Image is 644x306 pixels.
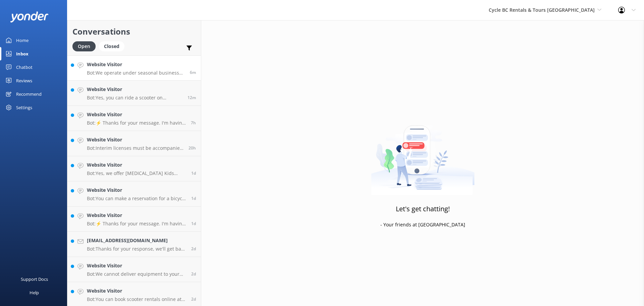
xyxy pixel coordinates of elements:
[16,47,29,60] div: Inbox
[87,246,186,252] p: Bot: Thanks for your response, we'll get back to you as soon as we can during opening hours.
[67,257,201,282] a: Website VisitorBot:We cannot deliver equipment to your hotel. We need the renter and, if applicab...
[21,272,48,286] div: Support Docs
[191,221,196,226] span: Aug 29 2025 08:01pm (UTC -07:00) America/Tijuana
[67,207,201,232] a: Website VisitorBot:⚡ Thanks for your message. I'm having a difficult time finding the right answe...
[87,120,186,126] p: Bot: ⚡ Thanks for your message. I'm having a difficult time finding the right answer for you. Ple...
[87,70,185,76] p: Bot: We operate under seasonal business hours, which vary throughout the year. For the most up-to...
[489,7,595,13] span: Cycle BC Rentals & Tours [GEOGRAPHIC_DATA]
[67,131,201,156] a: Website VisitorBot:Interim licenses must be accompanied with valid government-issued photo ID. If...
[72,42,99,50] a: Open
[87,237,186,244] h4: [EMAIL_ADDRESS][DOMAIN_NAME]
[87,136,183,143] h4: Website Visitor
[16,74,32,87] div: Reviews
[191,271,196,277] span: Aug 28 2025 08:00pm (UTC -07:00) America/Tijuana
[87,61,185,68] h4: Website Visitor
[16,34,29,47] div: Home
[67,55,201,81] a: Website VisitorBot:We operate under seasonal business hours, which vary throughout the year. For ...
[67,106,201,131] a: Website VisitorBot:⚡ Thanks for your message. I'm having a difficult time finding the right answe...
[87,86,182,93] h4: Website Visitor
[191,195,196,201] span: Aug 30 2025 08:37am (UTC -07:00) America/Tijuana
[87,195,186,202] p: Bot: You can make a reservation for a bicycle rental through our online booking system. Just clic...
[190,70,196,75] span: Aug 31 2025 05:40pm (UTC -07:00) America/Tijuana
[380,221,465,228] p: - Your friends at [GEOGRAPHIC_DATA]
[67,181,201,207] a: Website VisitorBot:You can make a reservation for a bicycle rental through our online booking sys...
[10,11,49,23] img: yonder-white-logo.png
[191,246,196,252] span: Aug 29 2025 04:52pm (UTC -07:00) America/Tijuana
[87,170,186,176] p: Bot: Yes, we offer [MEDICAL_DATA] Kids Bikes, which are built for kids who are rolling with confi...
[67,81,201,106] a: Website VisitorBot:Yes, you can ride a scooter on [PERSON_NAME][GEOGRAPHIC_DATA]. The [PERSON_NAM...
[87,271,186,277] p: Bot: We cannot deliver equipment to your hotel. We need the renter and, if applicable, the passen...
[87,287,186,295] h4: Website Visitor
[72,41,96,51] div: Open
[67,156,201,181] a: Website VisitorBot:Yes, we offer [MEDICAL_DATA] Kids Bikes, which are built for kids who are roll...
[16,87,42,101] div: Recommend
[87,186,186,194] h4: Website Visitor
[87,111,186,118] h4: Website Visitor
[191,170,196,176] span: Aug 30 2025 02:36pm (UTC -07:00) America/Tijuana
[371,111,475,195] img: artwork of a man stealing a conversation from at giant smartphone
[191,120,196,126] span: Aug 31 2025 10:15am (UTC -07:00) America/Tijuana
[87,262,186,269] h4: Website Visitor
[87,161,186,169] h4: Website Visitor
[30,286,39,299] div: Help
[87,95,182,101] p: Bot: Yes, you can ride a scooter on [PERSON_NAME][GEOGRAPHIC_DATA]. The [PERSON_NAME] Island Day ...
[99,42,128,50] a: Closed
[99,41,124,51] div: Closed
[72,25,196,38] h2: Conversations
[67,232,201,257] a: [EMAIL_ADDRESS][DOMAIN_NAME]Bot:Thanks for your response, we'll get back to you as soon as we can...
[187,95,196,100] span: Aug 31 2025 05:34pm (UTC -07:00) America/Tijuana
[396,204,450,214] h3: Let's get chatting!
[87,221,186,227] p: Bot: ⚡ Thanks for your message. I'm having a difficult time finding the right answer for you. Ple...
[189,145,196,151] span: Aug 30 2025 08:55pm (UTC -07:00) America/Tijuana
[191,296,196,302] span: Aug 28 2025 07:51pm (UTC -07:00) America/Tijuana
[87,296,186,302] p: Bot: You can book scooter rentals online at [URL][DOMAIN_NAME]. Please note that online reservati...
[16,60,33,74] div: Chatbot
[87,145,183,151] p: Bot: Interim licenses must be accompanied with valid government-issued photo ID. If you have both...
[16,101,32,114] div: Settings
[87,212,186,219] h4: Website Visitor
